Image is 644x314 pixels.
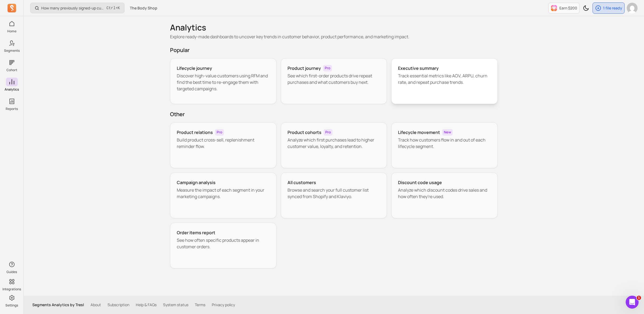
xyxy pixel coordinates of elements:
a: Order items reportSee how often specific products appear in customer orders. [170,223,276,268]
p: Build product cross-sell, replenishment reminder flow. [177,137,270,150]
h3: Lifecycle movement [398,129,440,136]
button: 1 file ready [593,2,625,14]
p: Segments Analytics by Tresl [32,302,84,308]
span: Pro [324,129,333,136]
a: Terms [195,302,205,308]
p: Explore ready-made dashboards to uncover key trends in customer behavior, product performance, an... [170,33,498,40]
span: 1 [637,296,641,300]
kbd: K [118,6,120,10]
p: Analyze which first purchases lead to higher customer value, loyalty, and retention. [288,137,380,150]
span: Pro [215,129,224,136]
p: Home [7,29,16,33]
button: The Body Shop [127,3,161,13]
h3: Executive summary [398,65,439,71]
button: Guides [6,259,18,275]
p: Analyze which discount codes drive sales and how often they're used. [398,187,491,200]
a: System status [163,302,188,308]
a: Product cohortsProAnalyze which first purchases lead to higher customer value, loyalty, and reten... [281,122,387,168]
a: Product relationsProBuild product cross-sell, replenishment reminder flow. [170,122,276,168]
a: All customersBrowse and search your full customer list synced from Shopify and Klaviyo. [281,172,387,218]
p: 1 file ready [603,5,622,11]
a: Privacy policy [212,302,235,308]
p: Earn $200 [559,5,577,11]
p: Analytics [5,87,19,92]
h3: All customers [288,179,316,186]
h3: Product journey [288,65,321,71]
a: Executive summaryTrack essential metrics like AOV, ARPU, churn rate, and repeat purchase trends. [391,58,498,104]
h3: Product cohorts [288,129,321,136]
a: Lifecycle journeyDiscover high-value customers using RFM and find the best time to re-engage them... [170,58,276,104]
p: Discover high-value customers using RFM and find the best time to re-engage them with targeted ca... [177,73,270,92]
a: Lifecycle movementNewTrack how customers flow in and out of each lifecycle segment. [391,122,498,168]
p: Track essential metrics like AOV, ARPU, churn rate, and repeat purchase trends. [398,73,491,85]
p: Settings [5,303,18,308]
p: Reports [6,107,18,111]
p: Measure the impact of each segment in your marketing campaigns. [177,187,270,200]
span: New [442,129,453,136]
p: Cohort [6,68,17,72]
button: How many previously signed-up customers placed their first order this period?Ctrl+K [30,3,124,13]
h3: Discount code usage [398,179,442,186]
h3: Product relations [177,129,213,136]
p: Track how customers flow in and out of each lifecycle segment. [398,137,491,150]
h2: Popular [170,46,498,54]
p: Browse and search your full customer list synced from Shopify and Klaviyo. [288,187,380,200]
a: Discount code usageAnalyze which discount codes drive sales and how often they're used. [391,172,498,218]
a: Campaign analysisMeasure the impact of each segment in your marketing campaigns. [170,172,276,218]
p: Integrations [2,287,21,291]
a: Help & FAQs [136,302,157,308]
p: Segments [4,49,20,53]
h1: Analytics [170,23,498,32]
iframe: Intercom live chat [626,296,639,309]
p: See which first-order products drive repeat purchases and what customers buy next. [288,73,380,85]
p: Guides [6,270,17,274]
p: See how often specific products appear in customer orders. [177,237,270,250]
h2: Other [170,111,498,118]
h3: Campaign analysis [177,179,216,186]
h3: Lifecycle journey [177,65,212,71]
span: + [106,5,120,11]
span: The Body Shop [130,5,157,11]
button: Toggle dark mode [581,3,591,13]
p: How many previously signed-up customers placed their first order this period? [41,5,104,11]
h3: Order items report [177,229,215,236]
a: About [91,302,101,308]
a: Subscription [108,302,129,308]
button: Earn $200 [548,3,580,13]
img: avatar [627,3,638,13]
a: Product journeyProSee which first-order products drive repeat purchases and what customers buy next. [281,58,387,104]
kbd: Ctrl [106,5,116,11]
span: Pro [323,65,332,71]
